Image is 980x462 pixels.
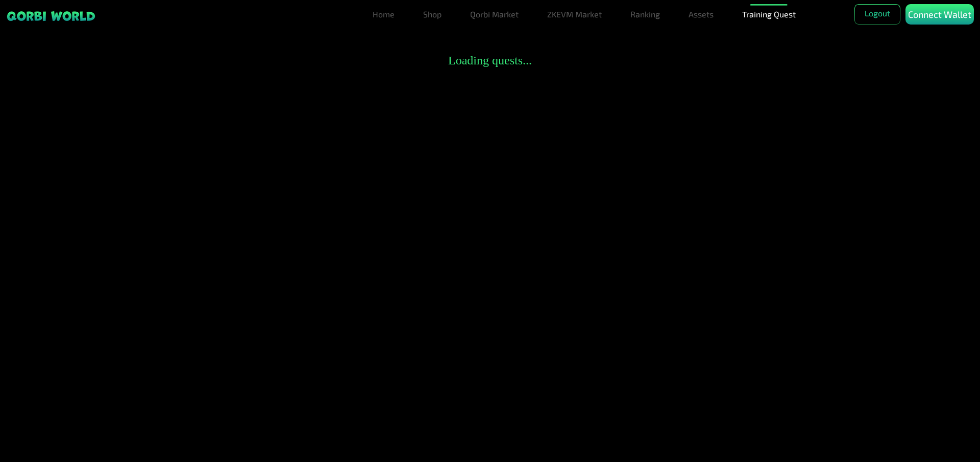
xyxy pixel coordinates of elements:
[684,4,718,25] a: Assets
[738,4,800,25] a: Training Quest
[908,8,971,21] p: Connect Wallet
[626,4,664,25] a: Ranking
[419,4,446,25] a: Shop
[369,4,399,25] a: Home
[6,10,96,22] img: sticky brand-logo
[466,4,523,25] a: Qorbi Market
[854,4,900,25] button: Logout
[543,4,606,25] a: ZKEVM Market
